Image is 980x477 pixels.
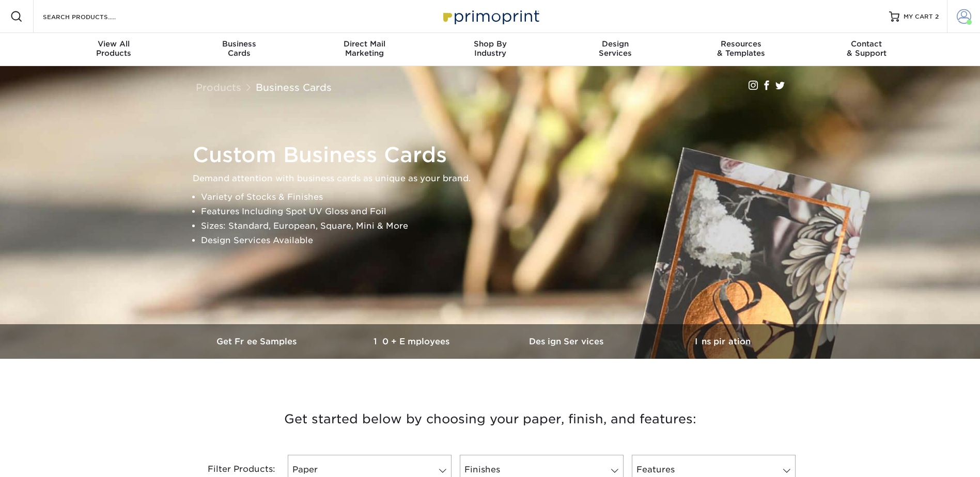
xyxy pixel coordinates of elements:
[201,190,797,204] li: Variety of Stocks & Finishes
[180,324,335,359] a: Get Free Samples
[201,204,797,219] li: Features Including Spot UV Gloss and Foil
[193,171,797,186] p: Demand attention with business cards as unique as your brand.
[176,39,302,49] span: Business
[678,39,804,58] div: & Templates
[302,33,427,66] a: Direct MailMarketing
[427,33,553,66] a: Shop ByIndustry
[553,39,678,49] span: Design
[256,82,332,93] a: Business Cards
[804,33,929,66] a: Contact& Support
[427,39,553,58] div: Industry
[201,219,797,233] li: Sizes: Standard, European, Square, Mini & More
[335,324,490,359] a: 10+ Employees
[427,39,553,49] span: Shop By
[302,39,427,58] div: Marketing
[553,33,678,66] a: DesignServices
[176,39,302,58] div: Cards
[904,12,933,21] span: MY CART
[645,324,800,359] a: Inspiration
[678,39,804,49] span: Resources
[193,142,797,167] h1: Custom Business Cards
[439,5,542,27] img: Primoprint
[51,33,177,66] a: View AllProducts
[42,10,143,23] input: SEARCH PRODUCTS.....
[553,39,678,58] div: Services
[678,33,804,66] a: Resources& Templates
[804,39,929,49] span: Contact
[180,337,335,346] h3: Get Free Samples
[935,13,939,20] span: 2
[490,324,645,359] a: Design Services
[188,396,792,442] h3: Get started below by choosing your paper, finish, and features:
[335,337,490,346] h3: 10+ Employees
[51,39,177,58] div: Products
[302,39,427,49] span: Direct Mail
[176,33,302,66] a: BusinessCards
[804,39,929,58] div: & Support
[490,337,645,346] h3: Design Services
[201,233,797,248] li: Design Services Available
[196,82,241,93] a: Products
[645,337,800,346] h3: Inspiration
[51,39,177,49] span: View All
